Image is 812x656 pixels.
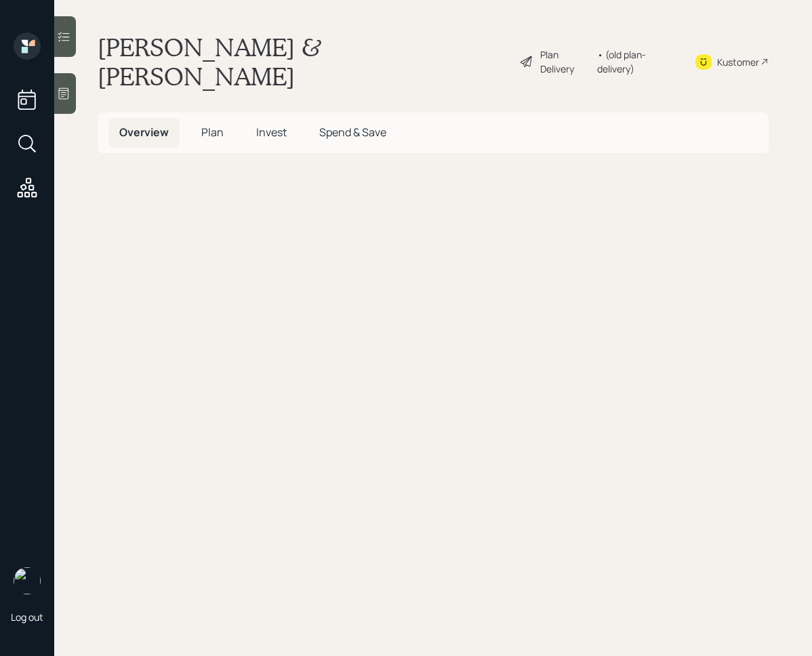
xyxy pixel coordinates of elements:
[98,33,508,91] h1: [PERSON_NAME] & [PERSON_NAME]
[717,55,759,69] div: Kustomer
[14,567,41,594] img: retirable_logo.png
[319,125,386,140] span: Spend & Save
[11,611,43,623] div: Log out
[119,125,169,140] span: Overview
[540,47,591,76] div: Plan Delivery
[597,47,678,76] div: • (old plan-delivery)
[201,125,224,140] span: Plan
[256,125,287,140] span: Invest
